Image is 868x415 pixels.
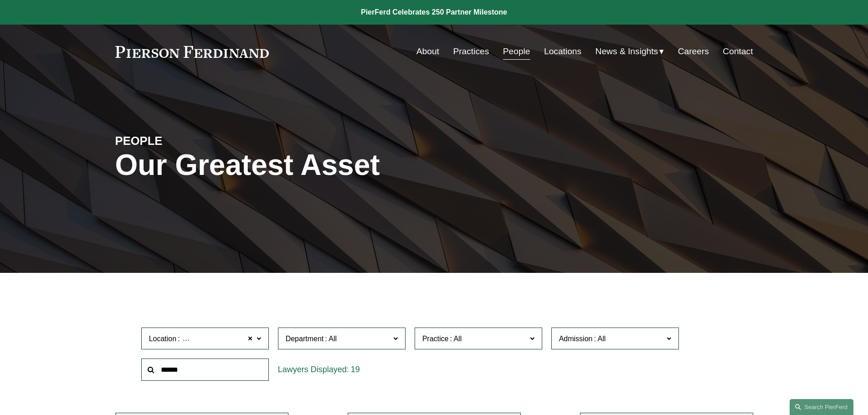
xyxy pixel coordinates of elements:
span: Admission [559,335,593,343]
a: About [416,43,439,60]
span: 19 [351,365,360,374]
a: Practices [453,43,489,60]
a: Search this site [790,399,853,415]
a: Contact [723,43,753,60]
h4: PEOPLE [115,133,275,148]
a: People [503,43,530,60]
a: Locations [544,43,581,60]
span: News & Insights [596,44,658,60]
span: Practice [422,335,449,343]
span: Department [286,335,324,343]
span: [GEOGRAPHIC_DATA] [181,333,257,345]
a: Careers [678,43,709,60]
h1: Our Greatest Asset [115,149,540,182]
a: folder dropdown [596,43,664,60]
span: Location [149,335,177,343]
